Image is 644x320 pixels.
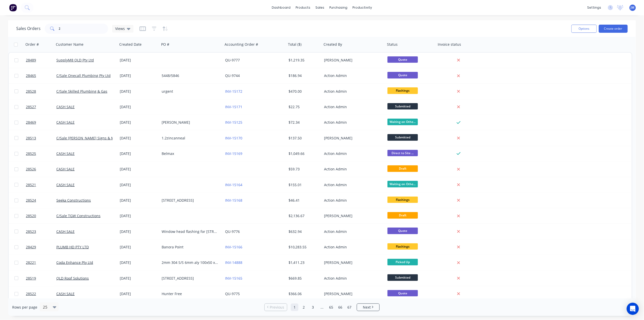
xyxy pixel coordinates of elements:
[120,151,158,156] div: [DATE]
[225,89,242,94] a: INV-15172
[120,182,158,187] div: [DATE]
[26,198,36,203] span: 28524
[289,229,318,234] div: $632.94
[350,4,375,11] div: productivity
[9,4,17,11] img: Factory
[262,303,382,311] ul: Pagination
[56,213,100,218] a: C/Sale TGW Constructions
[162,291,218,296] div: Hunter Free
[56,89,107,94] a: C/Sale Skilled Plumbing & Gas
[387,259,418,265] span: Picked Up
[225,73,240,78] a: QU-9744
[56,182,75,187] a: CASH SALE
[225,229,240,234] a: QU-9776
[627,303,639,315] div: Open Intercom Messenger
[120,291,158,296] div: [DATE]
[162,276,218,281] div: [STREET_ADDRESS]
[26,291,36,296] span: 28522
[26,53,56,68] a: 28489
[387,87,418,94] span: Flashings
[387,134,418,140] span: Submitted
[26,229,36,234] span: 28523
[289,276,318,281] div: $669.85
[120,276,158,281] div: [DATE]
[387,165,418,172] span: Draft
[162,151,218,156] div: Belmax
[26,99,56,115] a: 28527
[120,89,158,94] div: [DATE]
[289,198,318,203] div: $46.41
[289,58,318,63] div: $1,219.35
[327,303,335,311] a: Page 65
[25,42,39,47] div: Order #
[387,42,398,47] div: Status
[26,68,56,83] a: 28465
[631,5,635,10] span: JM
[324,182,380,187] div: Action Admin
[225,291,240,296] a: QU-9775
[120,136,158,141] div: [DATE]
[225,136,242,140] a: INV-15170
[225,104,242,109] a: INV-15171
[225,151,242,156] a: INV-15169
[387,150,418,156] span: Direct to Site ...
[26,73,36,78] span: 28465
[162,260,218,265] div: 2mm 304 S/S 6mm aly 100x50 x3mm RHS 5mm aly
[26,255,56,270] a: 28221
[313,4,327,11] div: sales
[56,276,89,281] a: QLD Roof Solutions
[571,25,597,33] button: Options
[225,276,242,281] a: INV-15165
[225,198,242,203] a: INV-15168
[26,224,56,239] a: 28523
[26,271,56,286] a: 28519
[585,4,604,11] div: settings
[387,197,418,203] span: Flashings
[115,26,125,31] span: Views
[288,42,301,47] div: Total ($)
[387,243,418,250] span: Flashings
[387,103,418,109] span: Submitted
[387,228,418,234] span: Quote
[324,167,380,172] div: Action Admin
[26,146,56,161] a: 28525
[324,245,380,250] div: Action Admin
[162,245,218,250] div: Banora Point
[162,120,218,125] div: [PERSON_NAME]
[26,182,36,187] span: 28521
[289,104,318,109] div: $22.75
[289,73,318,78] div: $186.94
[26,104,36,109] span: 28527
[269,4,293,11] a: dashboard
[26,193,56,208] a: 28524
[56,151,75,156] a: CASH SALE
[324,198,380,203] div: Action Admin
[289,151,318,156] div: $1,049.66
[327,4,350,11] div: purchasing
[120,260,158,265] div: [DATE]
[357,305,379,310] a: Next page
[225,42,258,47] div: Accounting Order #
[324,89,380,94] div: Action Admin
[56,136,121,140] a: C/Sale [PERSON_NAME] Signs & Metal
[438,42,461,47] div: Invoice status
[324,229,380,234] div: Action Admin
[289,213,318,218] div: $2,136.67
[56,291,75,296] a: CASH SALE
[599,25,628,33] button: Create order
[26,136,36,141] span: 28513
[120,245,158,250] div: [DATE]
[289,260,318,265] div: $1,411.23
[300,303,308,311] a: Page 2
[120,73,158,78] div: [DATE]
[162,198,218,203] div: [STREET_ADDRESS]
[225,120,242,125] a: INV-15125
[26,131,56,146] a: 28513
[56,260,93,265] a: Coda Enhance Pty Ltd
[26,177,56,193] a: 28521
[387,212,418,218] span: Draft
[162,89,218,94] div: urgent
[26,84,56,99] a: 28528
[324,151,380,156] div: Action Admin
[309,303,317,311] a: Page 3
